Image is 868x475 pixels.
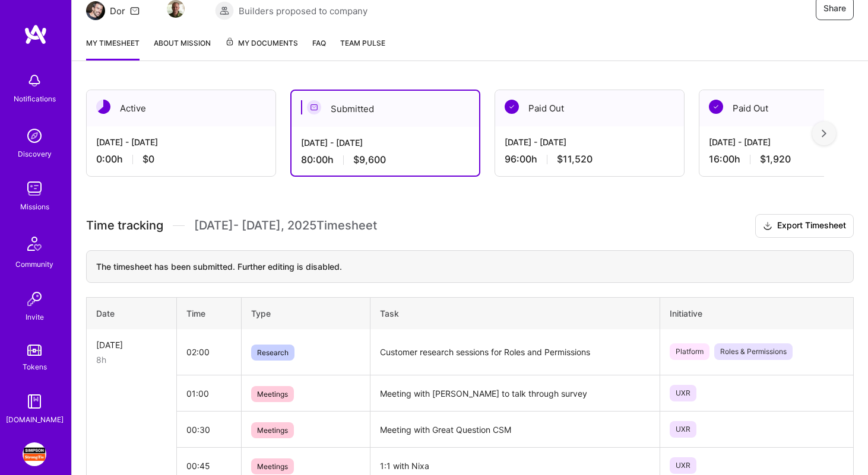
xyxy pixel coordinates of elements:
[353,154,386,166] span: $9,600
[96,153,266,165] div: 0:00 h
[20,200,49,213] div: Missions
[20,229,49,258] img: Community
[18,148,52,160] div: Discovery
[370,297,660,329] th: Task
[23,69,46,93] img: bell
[142,153,154,165] span: $0
[27,345,42,356] img: tokens
[177,329,242,375] td: 02:00
[670,385,696,401] span: UXR
[23,124,46,148] img: discovery
[225,37,298,50] span: My Documents
[760,153,791,165] span: $1,920
[823,2,846,14] span: Share
[23,442,46,466] img: Simpson Strong-Tie: General Design
[23,177,46,200] img: teamwork
[23,361,47,373] div: Tokens
[312,37,326,60] a: FAQ
[340,39,385,47] span: Team Pulse
[15,258,53,270] div: Community
[763,220,772,232] i: icon Download
[340,37,385,60] a: Team Pulse
[670,457,696,474] span: UXR
[130,6,140,15] i: icon Mail
[241,297,370,329] th: Type
[194,218,377,233] span: [DATE] - [DATE] , 2025 Timesheet
[709,100,723,114] img: Paid Out
[177,297,242,329] th: Time
[670,343,709,360] span: Platform
[86,37,140,60] a: My timesheet
[370,329,660,375] td: Customer research sessions for Roles and Permissions
[251,345,294,361] span: Research
[714,343,793,360] span: Roles & Permissions
[86,218,163,233] span: Time tracking
[86,250,854,283] div: The timesheet has been submitted. Further editing is disabled.
[370,375,660,412] td: Meeting with [PERSON_NAME] to talk through survey
[87,297,177,329] th: Date
[86,1,105,20] img: Team Architect
[370,412,660,448] td: Meeting with Great Question CSM
[24,24,47,45] img: logo
[505,136,674,148] div: [DATE] - [DATE]
[251,458,294,474] span: Meetings
[239,5,368,17] span: Builders proposed to company
[96,339,167,351] div: [DATE]
[23,390,46,413] img: guide book
[670,421,696,438] span: UXR
[215,1,234,20] img: Builders proposed to company
[301,136,470,149] div: [DATE] - [DATE]
[14,93,56,105] div: Notifications
[26,311,44,323] div: Invite
[225,37,298,60] a: My Documents
[6,413,64,426] div: [DOMAIN_NAME]
[292,91,479,127] div: Submitted
[505,100,519,114] img: Paid Out
[154,37,211,60] a: About Mission
[251,422,294,438] span: Meetings
[495,90,684,126] div: Paid Out
[110,5,125,17] div: Dor
[20,442,49,466] a: Simpson Strong-Tie: General Design
[96,353,167,366] div: 8h
[23,287,46,311] img: Invite
[557,153,593,165] span: $11,520
[96,100,110,114] img: Active
[177,375,242,412] td: 01:00
[87,90,275,126] div: Active
[505,153,674,165] div: 96:00 h
[822,129,826,138] img: right
[307,100,321,114] img: Submitted
[301,154,470,166] div: 80:00 h
[660,297,854,329] th: Initiative
[755,214,854,238] button: Export Timesheet
[96,136,266,148] div: [DATE] - [DATE]
[177,412,242,448] td: 00:30
[251,386,294,402] span: Meetings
